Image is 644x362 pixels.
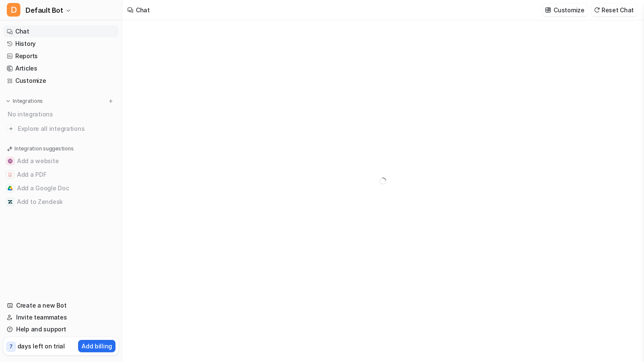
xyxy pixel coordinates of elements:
img: Add a website [8,158,13,164]
img: Add to Zendesk [8,199,13,204]
button: Add a Google DocAdd a Google Doc [3,181,118,195]
a: Reports [3,50,118,62]
span: Default Bot [25,4,63,16]
button: Add billing [78,340,115,352]
img: menu_add.svg [108,98,114,104]
img: expand menu [5,98,11,104]
a: Help and support [3,323,118,335]
a: Articles [3,62,118,74]
p: Integrations [13,98,43,105]
span: D [7,3,20,17]
a: Create a new Bot [3,300,118,311]
span: Explore all integrations [18,122,115,136]
button: Add to ZendeskAdd to Zendesk [3,195,118,209]
button: Integrations [3,97,45,105]
p: Add billing [82,342,112,351]
a: History [3,38,118,50]
p: Customize [554,6,584,14]
button: Customize [543,4,588,16]
button: Reset Chat [591,4,637,16]
a: Explore all integrations [3,123,118,135]
p: Integration suggestions [14,145,73,153]
a: Chat [3,25,118,37]
img: explore all integrations [7,124,15,133]
button: Add a websiteAdd a website [3,154,118,168]
img: Add a PDF [8,172,13,177]
img: customize [545,7,551,13]
p: 7 [9,343,13,351]
button: Add a PDFAdd a PDF [3,168,118,181]
a: Customize [3,75,118,87]
img: reset [594,7,600,13]
div: Chat [136,6,150,14]
div: No integrations [5,107,118,121]
p: days left on trial [17,342,65,351]
img: Add a Google Doc [8,186,13,191]
a: Invite teammates [3,311,118,323]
